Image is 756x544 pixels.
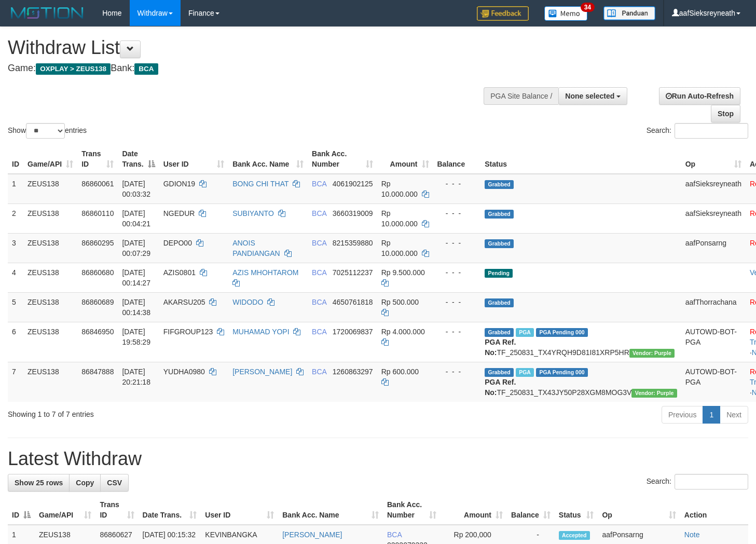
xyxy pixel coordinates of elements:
span: YUDHA0980 [163,368,205,376]
td: AUTOWD-BOT-PGA [681,362,746,402]
span: Grabbed [485,328,514,337]
span: 86860110 [81,209,114,217]
th: Game/API: activate to sort column ascending [35,495,95,525]
img: Feedback.jpg [477,6,529,21]
b: PGA Ref. No: [485,338,516,357]
th: Game/API: activate to sort column ascending [23,144,77,174]
span: CSV [107,479,122,487]
a: SUBIYANTO [232,209,274,217]
label: Search: [647,474,748,489]
span: DEPO00 [163,239,192,247]
th: Balance: activate to sort column ascending [507,495,555,525]
span: Copy 7025112237 to clipboard [333,268,373,277]
th: Bank Acc. Name: activate to sort column ascending [278,495,383,525]
span: Rp 4.000.000 [381,328,425,336]
td: ZEUS138 [23,322,77,362]
td: TF_250831_TX43JY50P28XGM8MOG3V [480,362,681,402]
th: Bank Acc. Number: activate to sort column ascending [383,495,441,525]
span: PGA Pending [536,368,588,377]
span: Pending [485,269,513,278]
span: 86860061 [81,180,114,188]
span: Vendor URL: https://trx4.1velocity.biz [629,349,675,358]
td: ZEUS138 [23,174,77,204]
th: Trans ID: activate to sort column ascending [77,144,118,174]
span: Rp 500.000 [381,298,419,306]
span: BCA [312,328,326,336]
span: [DATE] 00:07:29 [122,239,150,257]
td: 2 [8,203,23,233]
td: ZEUS138 [23,362,77,402]
td: aafSieksreyneath [681,203,746,233]
div: - - - [437,267,477,278]
span: Grabbed [485,180,514,189]
span: OXPLAY > ZEUS138 [36,63,111,75]
th: User ID: activate to sort column ascending [159,144,228,174]
a: Stop [711,105,740,123]
select: Showentries [26,123,65,139]
th: Op: activate to sort column ascending [598,495,680,525]
span: FIFGROUP123 [163,328,213,336]
td: ZEUS138 [23,263,77,292]
th: ID [8,144,23,174]
a: CSV [100,474,129,492]
span: 86860295 [81,239,114,247]
th: Amount: activate to sort column ascending [377,144,433,174]
div: - - - [437,238,477,248]
span: [DATE] 00:03:32 [122,180,150,198]
span: Vendor URL: https://trx4.1velocity.biz [631,389,677,398]
div: Showing 1 to 7 of 7 entries [8,405,307,419]
span: [DATE] 00:14:27 [122,268,150,287]
span: 86860689 [81,298,114,306]
h4: Game: Bank: [8,63,493,74]
th: Op: activate to sort column ascending [681,144,746,174]
a: [PERSON_NAME] [282,531,342,539]
span: BCA [134,63,158,75]
span: Rp 600.000 [381,368,419,376]
span: BCA [312,180,326,188]
span: Accepted [559,531,590,540]
span: Rp 9.500.000 [381,268,425,277]
span: Copy 3660319009 to clipboard [333,209,373,217]
a: Run Auto-Refresh [659,87,740,105]
span: [DATE] 20:21:18 [122,368,150,386]
input: Search: [675,474,748,489]
div: - - - [437,208,477,219]
a: WIDODO [232,298,263,306]
span: BCA [312,298,326,306]
th: Date Trans.: activate to sort column ascending [139,495,201,525]
a: 1 [703,406,720,424]
img: Button%20Memo.svg [544,6,588,21]
span: Rp 10.000.000 [381,239,418,257]
th: Trans ID: activate to sort column ascending [95,495,138,525]
span: BCA [312,268,326,277]
span: 34 [581,3,595,12]
td: TF_250831_TX4YRQH9D81I81XRP5HR [480,322,681,362]
th: Action [680,495,748,525]
th: ID: activate to sort column descending [8,495,35,525]
td: 6 [8,322,23,362]
span: BCA [312,239,326,247]
b: PGA Ref. No: [485,378,516,397]
input: Search: [675,123,748,139]
div: - - - [437,366,477,377]
th: Status [480,144,681,174]
span: Copy [76,479,94,487]
span: 86846950 [81,328,114,336]
th: Date Trans.: activate to sort column descending [118,144,159,174]
a: [PERSON_NAME] [232,368,292,376]
span: NGEDUR [163,209,195,217]
span: [DATE] 19:58:29 [122,328,150,346]
span: 86860680 [81,268,114,277]
h1: Latest Withdraw [8,448,748,469]
h1: Withdraw List [8,37,493,58]
th: Status: activate to sort column ascending [555,495,598,525]
span: AKARSU205 [163,298,205,306]
a: BONG CHI THAT [232,180,288,188]
div: PGA Site Balance / [484,87,558,105]
a: MUHAMAD YOPI [232,328,289,336]
span: 86847888 [81,368,114,376]
td: aafPonsarng [681,233,746,263]
td: ZEUS138 [23,292,77,322]
label: Show entries [8,123,87,139]
td: 1 [8,174,23,204]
